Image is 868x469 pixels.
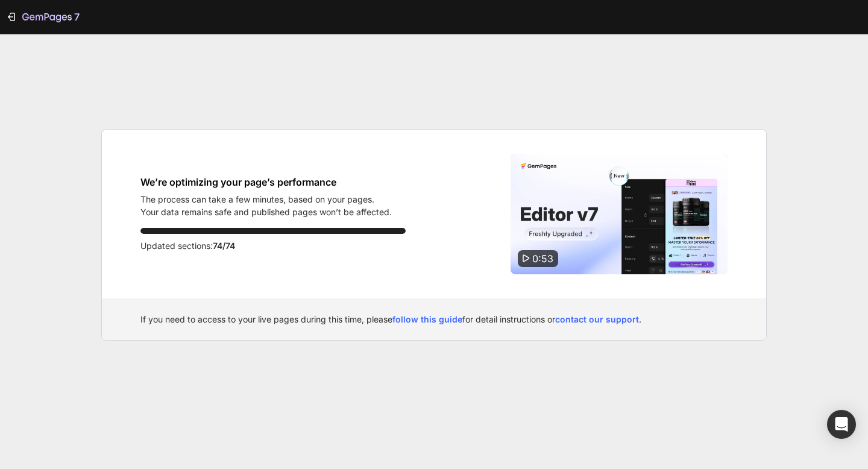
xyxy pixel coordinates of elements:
span: 0:53 [532,253,553,265]
div: Open Intercom Messenger [827,410,856,439]
p: Your data remains safe and published pages won’t be affected. [140,206,392,218]
p: The process can take a few minutes, based on your pages. [140,193,392,206]
p: Updated sections: [140,239,406,253]
a: follow this guide [392,314,462,324]
h1: We’re optimizing your page’s performance [140,175,392,189]
p: 7 [74,10,80,24]
a: contact our support [555,314,639,324]
span: 74/74 [213,241,235,251]
img: Video thumbnail [511,154,728,274]
div: If you need to access to your live pages during this time, please for detail instructions or . [140,313,728,326]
